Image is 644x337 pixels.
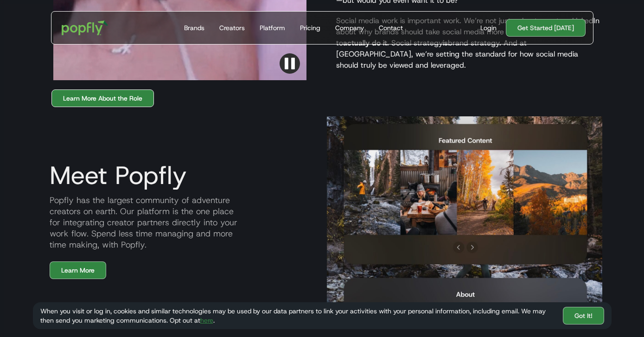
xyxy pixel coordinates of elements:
div: Company [335,23,364,32]
div: Login [480,23,497,32]
a: here [200,316,213,324]
div: Popfly has the largest community of adventure creators on earth. Our platform is the one place fo... [42,195,318,250]
a: Got It! [563,307,604,324]
img: Pause video [280,53,300,74]
div: Brands [184,23,204,32]
a: Company [332,12,368,44]
div: Contact [379,23,403,32]
a: Get Started [DATE] [506,19,586,37]
a: Creators [216,12,249,44]
a: Login [477,23,500,32]
a: Platform [256,12,289,44]
a: Learn More [50,261,106,279]
a: home [55,14,115,42]
div: Pricing [300,23,320,32]
a: Pricing [296,12,324,44]
a: Brands [180,12,208,44]
a: Contact [375,12,407,44]
div: Creators [219,23,245,32]
h1: Meet Popfly [42,161,187,189]
a: Learn More About the Role [51,89,154,107]
div: When you visit or log in, cookies and similar technologies may be used by our data partners to li... [40,306,555,325]
div: Platform [260,23,285,32]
